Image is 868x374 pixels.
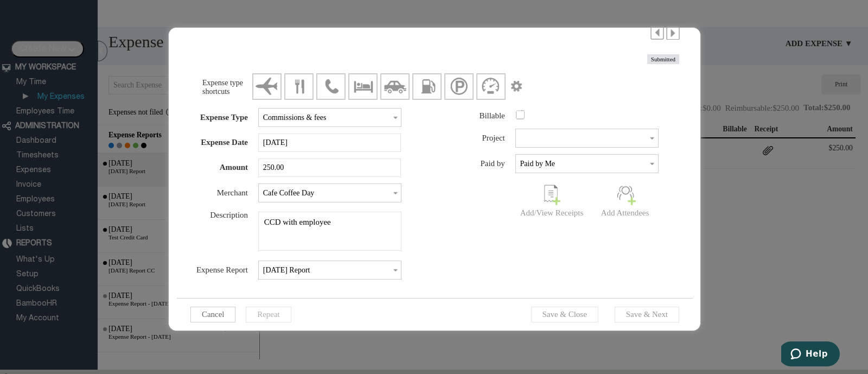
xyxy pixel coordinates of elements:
[434,132,505,144] div: Project
[177,209,248,221] div: Description
[177,187,248,199] div: Merchant
[258,108,401,127] input: Select Account
[476,73,506,100] img: Mileage
[246,307,291,322] input: Repeat
[412,73,442,100] img: Gas
[177,136,248,149] div: Expense Date
[284,73,314,100] img: Meals & Entertainment
[348,73,378,100] img: Lodging
[551,195,562,207] img: GreenPlus.png
[316,73,346,100] img: Phone/Fax
[647,54,679,64] span: Submitted
[650,26,664,40] div: Previous
[177,161,248,174] div: Amount
[177,264,248,276] div: Expense Report
[781,341,840,369] iframe: Opens a widget where you can find more information
[177,111,248,124] div: Expense Type
[589,207,662,219] div: Add Attendees
[380,73,410,100] img: Taxi
[515,207,589,219] div: Add/View Receipts
[180,15,576,50] div: Expense Info
[615,307,679,322] input: Save & Next
[258,261,401,280] input: Select Expense Report
[190,307,236,322] input: Cancel
[258,212,401,251] textarea: CCD with employee
[626,195,637,207] img: GreenPlus.png
[434,110,505,122] div: Billable
[666,26,680,40] div: Next
[610,28,614,37] span: 1
[434,157,505,170] div: Paid by
[599,28,603,37] span: 1
[444,73,474,100] img: Parking
[541,180,560,203] img: receiptUploadedNew.png
[599,15,644,50] div: of Expenses
[612,180,640,207] img: Attendee.png
[202,79,243,96] div: Expense type shortcuts
[531,307,598,322] input: Save & Close
[252,73,282,100] img: Airfare & Related Costs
